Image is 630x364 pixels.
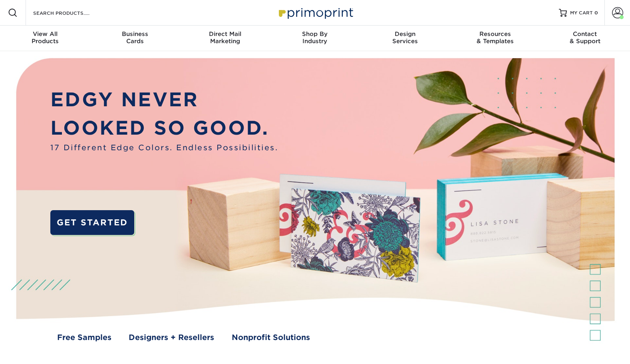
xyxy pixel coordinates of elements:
[360,30,450,38] span: Design
[450,30,540,45] div: & Templates
[270,26,360,51] a: Shop ByIndustry
[90,30,180,45] div: Cards
[32,8,110,18] input: SEARCH PRODUCTS.....
[50,210,134,235] a: GET STARTED
[90,26,180,51] a: BusinessCards
[450,26,540,51] a: Resources& Templates
[275,4,355,21] img: Primoprint
[50,142,278,153] span: 17 Different Edge Colors. Endless Possibilities.
[450,30,540,38] span: Resources
[90,30,180,38] span: Business
[50,114,278,142] p: LOOKED SO GOOD.
[57,332,111,343] a: Free Samples
[360,26,450,51] a: DesignServices
[270,30,360,45] div: Industry
[360,30,450,45] div: Services
[232,332,310,343] a: Nonprofit Solutions
[180,30,270,38] span: Direct Mail
[129,332,214,343] a: Designers + Resellers
[540,30,630,45] div: & Support
[180,26,270,51] a: Direct MailMarketing
[270,30,360,38] span: Shop By
[50,86,278,114] p: EDGY NEVER
[594,10,598,16] span: 0
[540,26,630,51] a: Contact& Support
[180,30,270,45] div: Marketing
[540,30,630,38] span: Contact
[570,10,593,16] span: MY CART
